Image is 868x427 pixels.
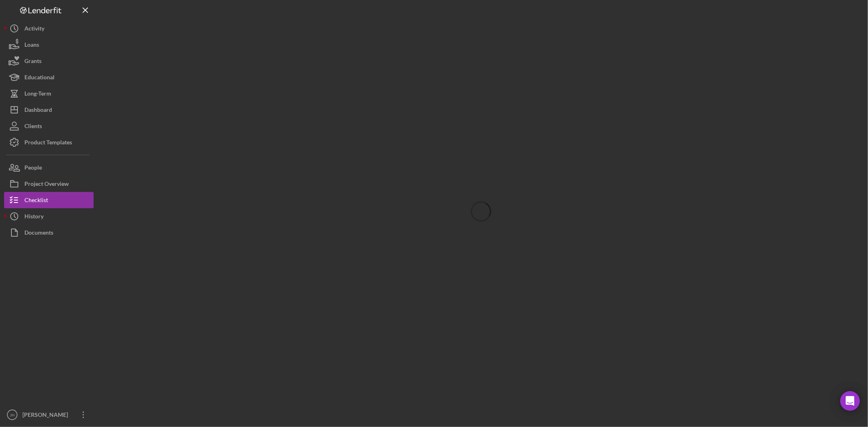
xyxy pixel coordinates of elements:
div: Checklist [24,192,48,210]
div: Project Overview [24,176,69,194]
div: [PERSON_NAME] [20,407,73,425]
div: Grants [24,53,42,71]
button: Clients [4,118,94,134]
button: Project Overview [4,176,94,192]
button: Product Templates [4,134,94,150]
div: Activity [24,20,44,39]
button: Grants [4,53,94,69]
div: Loans [24,37,39,55]
div: History [24,208,44,227]
button: People [4,159,94,176]
div: Dashboard [24,102,52,120]
div: Educational [24,69,55,87]
button: History [4,208,94,224]
div: Documents [24,224,53,243]
div: Product Templates [24,134,72,152]
text: JH [10,413,15,417]
button: Long-Term [4,85,94,102]
button: Checklist [4,192,94,208]
button: Loans [4,37,94,53]
div: Open Intercom Messenger [840,391,860,411]
div: People [24,159,42,178]
button: Documents [4,224,94,241]
button: Educational [4,69,94,85]
button: Activity [4,20,94,37]
div: Clients [24,118,42,136]
button: JH[PERSON_NAME] [4,407,94,423]
button: Dashboard [4,102,94,118]
div: Long-Term [24,85,51,104]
